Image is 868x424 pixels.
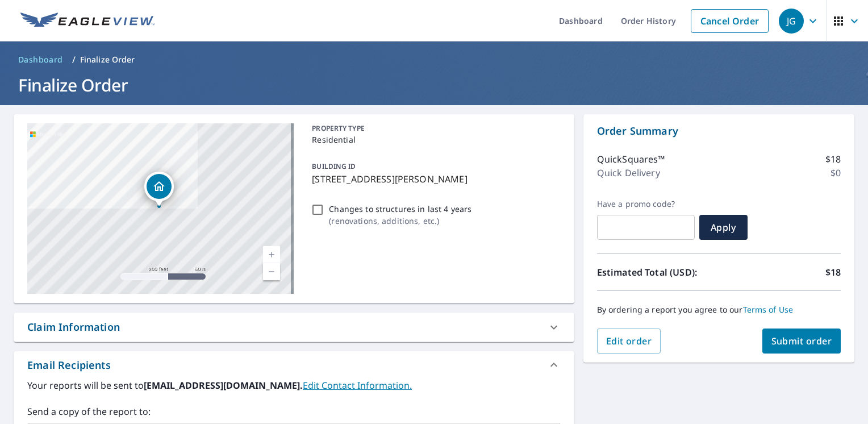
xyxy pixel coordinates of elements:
img: EV Logo [20,13,155,30]
button: Edit order [597,329,661,354]
div: Claim Information [14,313,574,342]
p: Estimated Total (USD): [597,265,719,279]
button: Apply [699,215,748,240]
p: ( renovations, additions, etc. ) [329,215,471,227]
p: $18 [825,265,841,279]
span: Edit order [606,335,652,347]
a: Dashboard [14,51,68,69]
button: Submit order [762,329,841,354]
label: Your reports will be sent to [27,379,561,392]
p: $18 [825,152,841,166]
a: Current Level 17, Zoom Out [263,263,280,280]
p: $0 [831,166,841,180]
span: Apply [708,221,738,234]
a: Current Level 17, Zoom In [263,246,280,263]
p: By ordering a report you agree to our [597,305,841,315]
nav: breadcrumb [14,51,854,69]
li: / [72,53,76,66]
div: JG [779,9,804,34]
p: Order Summary [597,123,841,139]
a: EditContactInfo [303,379,412,392]
b: [EMAIL_ADDRESS][DOMAIN_NAME]. [144,379,303,392]
div: Claim Information [27,319,120,335]
p: [STREET_ADDRESS][PERSON_NAME] [312,172,556,186]
p: PROPERTY TYPE [312,123,556,134]
div: Email Recipients [27,358,111,373]
span: Dashboard [18,54,63,65]
label: Have a promo code? [597,199,695,209]
h1: Finalize Order [14,73,854,97]
a: Terms of Use [743,304,794,315]
p: BUILDING ID [312,161,356,171]
p: Finalize Order [80,54,135,65]
label: Send a copy of the report to: [27,405,561,418]
p: Changes to structures in last 4 years [329,203,471,215]
p: Residential [312,134,556,146]
p: QuickSquares™ [597,152,665,166]
div: Dropped pin, building 1, Residential property, 94 LUCAS CLOSE NW CALGARY AB T3P1Z5 [144,172,174,207]
span: Submit order [771,335,832,347]
div: Email Recipients [14,351,574,379]
p: Quick Delivery [597,166,660,180]
a: Cancel Order [691,9,769,33]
